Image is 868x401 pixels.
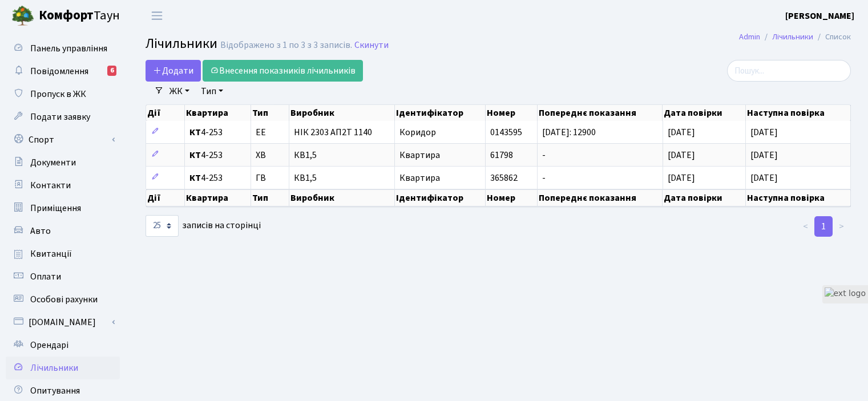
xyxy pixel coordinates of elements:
a: ЖК [165,82,194,101]
img: logo.png [11,5,34,27]
a: Лічильники [772,31,813,43]
span: Панель управління [30,42,107,55]
span: Приміщення [30,202,81,214]
th: Квартира [185,105,251,121]
span: - [542,172,546,184]
span: Таун [39,6,120,26]
a: Повідомлення6 [6,60,120,83]
th: Тип [251,189,289,206]
a: Подати заявку [6,106,120,128]
a: 1 [814,216,833,237]
span: 4-253 [189,128,246,137]
input: Пошук... [727,60,851,82]
span: Орендарі [30,339,68,351]
span: Лічильники [30,362,78,374]
span: Квартира [399,172,440,184]
div: Відображено з 1 по 3 з 3 записів. [220,40,352,51]
th: Наступна повірка [746,189,851,206]
span: [DATE] [750,172,778,184]
b: КТ [189,172,201,184]
a: Тип [196,82,228,101]
a: Admin [739,31,760,43]
span: ХВ [256,151,266,160]
span: Коридор [399,126,436,139]
a: Внесення показників лічильників [203,60,363,82]
span: Додати [153,64,193,77]
th: Дії [146,105,185,121]
th: Ідентифікатор [395,105,486,121]
span: - [542,149,546,161]
span: ЕЕ [256,128,266,137]
th: Номер [486,189,538,206]
a: Документи [6,151,120,174]
span: [DATE] [750,126,778,139]
a: Додати [146,60,201,82]
button: Переключити навігацію [143,6,171,25]
span: [DATE] [668,172,695,184]
span: [DATE] [668,126,695,139]
span: Повідомлення [30,65,88,78]
a: Контакти [6,174,120,197]
a: Лічильники [6,357,120,379]
th: Дата повірки [663,105,746,121]
span: [DATE] [750,149,778,161]
a: Приміщення [6,197,120,220]
span: Контакти [30,179,71,192]
b: [PERSON_NAME] [785,10,854,22]
a: Панель управління [6,37,120,60]
th: Виробник [289,105,395,121]
a: Авто [6,220,120,242]
span: Оплати [30,270,61,283]
span: 61798 [490,149,513,161]
th: Виробник [289,189,395,206]
span: Документи [30,156,76,169]
span: НІК 2303 АП2Т 1140 [294,128,390,137]
b: КТ [189,126,201,139]
span: [DATE] [668,149,695,161]
span: Лічильники [146,34,217,54]
span: 0143595 [490,126,522,139]
span: Авто [30,225,51,237]
b: КТ [189,149,201,161]
span: Особові рахунки [30,293,98,306]
th: Дії [146,189,185,206]
a: [PERSON_NAME] [785,9,854,23]
span: 4-253 [189,173,246,183]
th: Номер [486,105,538,121]
a: Скинути [354,40,389,51]
th: Дата повірки [663,189,746,206]
a: Квитанції [6,242,120,265]
th: Попереднє показання [538,189,663,206]
a: [DOMAIN_NAME] [6,311,120,334]
div: 6 [107,66,116,76]
span: [DATE]: 12900 [542,126,596,139]
th: Попереднє показання [538,105,663,121]
span: Квартира [399,149,440,161]
th: Тип [251,105,289,121]
label: записів на сторінці [146,215,261,237]
th: Ідентифікатор [395,189,486,206]
span: Подати заявку [30,111,90,123]
a: Орендарі [6,334,120,357]
span: Пропуск в ЖК [30,88,86,100]
a: Особові рахунки [6,288,120,311]
span: КВ­1,5 [294,151,390,160]
span: КВ­1,5 [294,173,390,183]
span: 365862 [490,172,518,184]
th: Квартира [185,189,251,206]
span: Квитанції [30,248,72,260]
li: Список [813,31,851,43]
span: Опитування [30,384,80,397]
a: Пропуск в ЖК [6,83,120,106]
a: Оплати [6,265,120,288]
th: Наступна повірка [746,105,851,121]
span: ГВ [256,173,266,183]
a: Спорт [6,128,120,151]
b: Комфорт [39,6,94,25]
span: 4-253 [189,151,246,160]
select: записів на сторінці [146,215,179,237]
nav: breadcrumb [722,25,868,49]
